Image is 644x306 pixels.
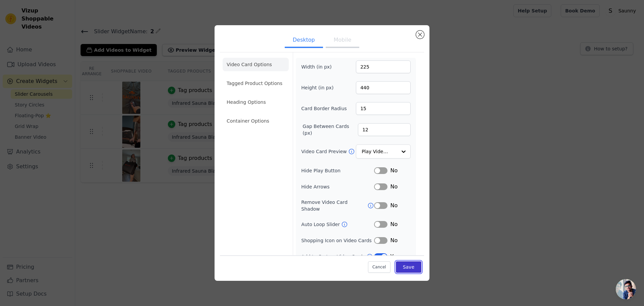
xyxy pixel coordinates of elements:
[368,261,390,273] button: Cancel
[416,31,424,39] button: Close modal
[301,221,341,228] label: Auto Loop Slider
[301,237,374,244] label: Shopping Icon on Video Cards
[223,95,289,109] li: Heading Options
[390,220,398,228] span: No
[301,105,347,112] label: Card Border Radius
[223,58,289,71] li: Video Card Options
[303,123,358,136] label: Gap Between Cards (px)
[301,183,374,190] label: Hide Arrows
[396,261,421,273] button: Save
[301,167,374,174] label: Hide Play Button
[326,33,359,48] button: Mobile
[301,63,338,70] label: Width (in px)
[616,279,636,299] a: 开放式聊天
[390,253,399,261] span: Yes
[285,33,323,48] button: Desktop
[390,236,398,245] span: No
[301,148,348,155] label: Video Card Preview
[390,202,398,210] span: No
[301,253,366,260] label: Add to Cart on Video Cards
[390,167,398,175] span: No
[301,84,338,91] label: Height (in px)
[223,77,289,90] li: Tagged Product Options
[301,199,367,212] label: Remove Video Card Shadow
[390,183,398,191] span: No
[223,114,289,128] li: Container Options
